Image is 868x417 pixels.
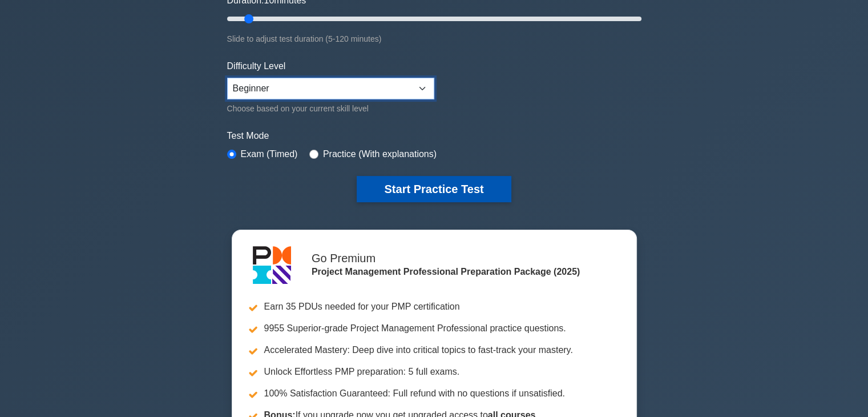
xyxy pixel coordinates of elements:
[227,102,434,115] div: Choose based on your current skill level
[323,147,437,161] label: Practice (With explanations)
[227,32,641,46] div: Slide to adjust test duration (5-120 minutes)
[241,147,298,161] label: Exam (Timed)
[357,176,511,202] button: Start Practice Test
[227,129,641,143] label: Test Mode
[227,59,286,73] label: Difficulty Level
